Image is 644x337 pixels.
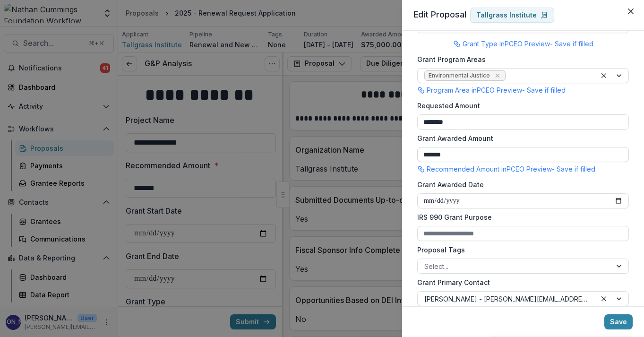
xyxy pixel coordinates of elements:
[429,72,490,79] span: Environmental Justice
[427,164,595,174] p: Recommended Amount in PCEO Preview - Save if filled
[417,277,623,287] label: Grant Primary Contact
[417,212,623,222] label: IRS 990 Grant Purpose
[623,4,638,19] button: Close
[463,39,593,49] p: Grant Type in PCEO Preview - Save if filled
[427,85,566,95] p: Program Area in PCEO Preview - Save if filled
[413,9,466,19] span: Edit Proposal
[417,101,623,111] label: Requested Amount
[604,314,633,329] button: Save
[470,8,554,23] a: Tallgrass Institute
[417,133,623,143] label: Grant Awarded Amount
[417,54,623,64] label: Grant Program Areas
[598,293,610,304] div: Clear selected options
[476,11,537,19] p: Tallgrass Institute
[417,245,623,255] label: Proposal Tags
[417,180,623,190] label: Grant Awarded Date
[598,70,610,81] div: Clear selected options
[493,71,502,80] div: Remove Environmental Justice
